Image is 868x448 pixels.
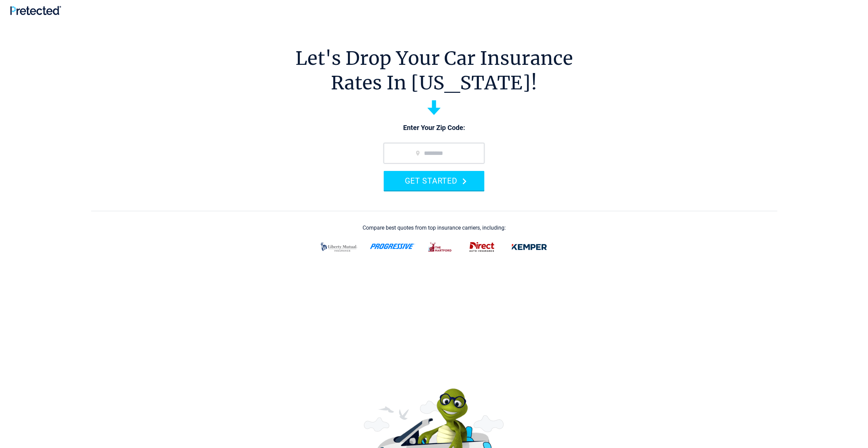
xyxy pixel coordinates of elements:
img: progressive [370,244,415,249]
input: zip code [384,143,484,163]
p: Enter Your Zip Code: [377,123,491,133]
button: GET STARTED [384,171,484,190]
h1: Let's Drop Your Car Insurance Rates In [US_STATE]! [295,46,573,95]
div: Compare best quotes from top insurance carriers, including: [363,225,506,231]
img: kemper [507,238,552,256]
img: thehartford [424,238,457,256]
img: liberty [317,238,362,256]
img: direct [465,238,499,256]
img: Pretected Logo [10,6,61,15]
